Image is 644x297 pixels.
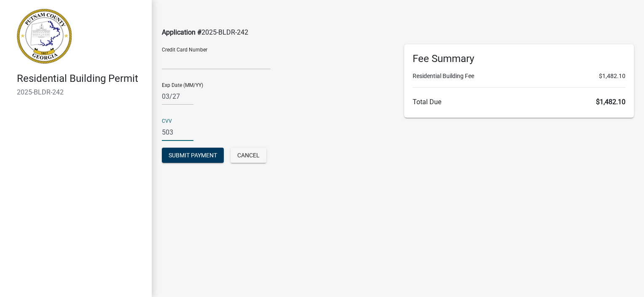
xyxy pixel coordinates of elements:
[162,148,224,163] button: Submit Payment
[413,98,625,106] h6: Total Due
[231,148,266,163] button: Cancel
[162,47,207,52] label: Credit Card Number
[413,72,625,81] li: Residential Building Fee
[162,28,201,36] span: Application #
[596,98,625,106] span: $1,482.10
[17,9,72,64] img: Putnam County, Georgia
[17,73,145,85] h4: Residential Building Permit
[17,88,145,96] h6: 2025-BLDR-242
[201,28,248,36] span: 2025-BLDR-242
[413,53,625,65] h6: Fee Summary
[599,72,625,81] span: $1,482.10
[237,152,260,159] span: Cancel
[169,152,217,159] span: Submit Payment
